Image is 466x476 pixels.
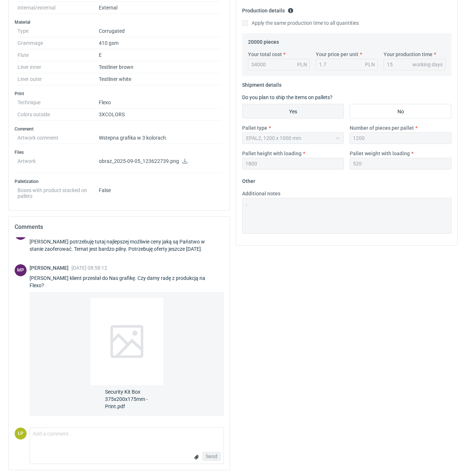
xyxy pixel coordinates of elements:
div: working days [412,61,443,68]
label: Apply the same production time to all quantities [242,19,359,27]
dd: 3XCOLORS [99,109,221,121]
dd: Wstepna grafika w 3 kolorach. [99,132,221,144]
span: Send [206,454,217,459]
dd: Testliner brown [99,61,221,73]
label: Your price per unit [316,51,358,58]
button: Send [202,452,221,461]
span: [PERSON_NAME] [30,265,71,271]
figcaption: MP [15,264,27,276]
span: Security Kit Box 375x200x175mm - Print.pdf [105,385,149,410]
label: Pallet type [242,124,267,132]
dt: Type [18,25,99,37]
dd: Flexo [99,97,221,109]
label: Pallet height with loading [242,150,302,157]
dd: False [99,184,221,199]
dt: Liner inner [18,61,99,73]
h3: Files [15,149,224,155]
dd: 410 gsm [99,37,221,49]
dt: Colors outside [18,109,99,121]
label: Additional notes [242,190,280,197]
label: Number of pieces per pallet [350,124,414,132]
textarea: - [242,198,451,234]
h3: Material [15,19,224,25]
span: [DATE] 08:58:12 [71,265,107,271]
dt: Artwork comment [18,132,99,144]
label: Your total cost [248,51,282,58]
dt: Internal/external [18,2,99,14]
h3: Print [15,91,224,97]
figcaption: ŁP [15,428,27,440]
p: obraz_2025-09-05_123622739.png [99,158,221,165]
h3: Comment [15,126,224,132]
dd: E [99,49,221,61]
div: Michał Palasek [15,264,27,276]
dt: Boxes with product stacked on pallets [18,184,99,199]
dd: Testliner white [99,73,221,85]
div: PLN [365,61,375,68]
label: Your production time [384,51,432,58]
div: [PERSON_NAME] potrzebuję tutaj najlepszej możliwie ceny jaką są Państwo w stanie zaoferować. Tema... [30,238,224,253]
dd: External [99,2,221,14]
dt: Technique [18,97,99,109]
h2: Comments [15,223,224,231]
h3: Palletization [15,179,224,184]
label: Pallet weight with loading [350,150,410,157]
dt: Flute [18,49,99,61]
legend: Shipment details [242,79,281,88]
a: Security Kit Box 375x200x175mm - Print.pdf [30,292,224,416]
legend: Other [242,175,255,184]
div: [PERSON_NAME] klient przesłał do Nas grafikę. Czy damy radę z produkcją na Flexo? [30,274,224,289]
label: Do you plan to ship the items on pallets? [242,94,333,100]
dt: Grammage [18,37,99,49]
dt: Liner outer [18,73,99,85]
legend: Production details [242,5,294,13]
div: PLN [297,61,307,68]
legend: 20000 pieces [248,36,279,45]
dt: Artwork [18,155,99,173]
div: Łukasz Postawa [15,428,27,440]
dd: Corrugated [99,25,221,37]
